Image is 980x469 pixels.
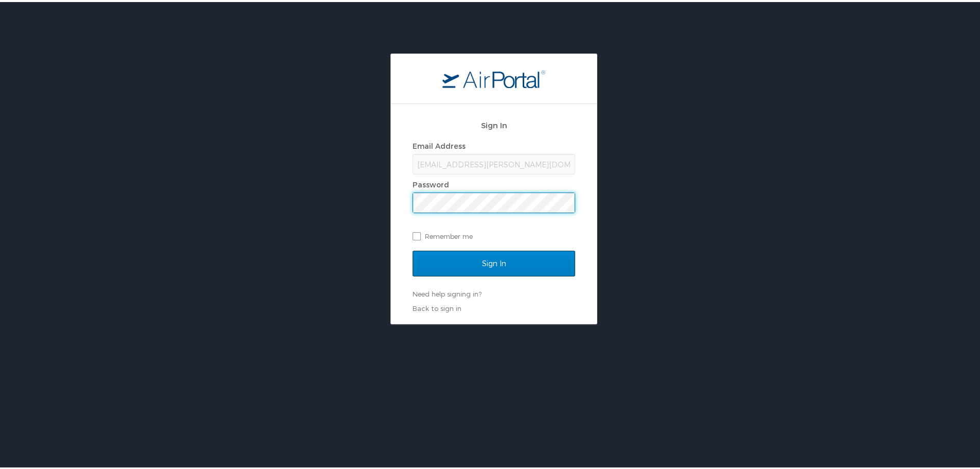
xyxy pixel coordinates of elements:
[413,249,575,274] input: Sign In
[413,178,449,187] label: Password
[413,227,575,242] label: Remember me
[442,67,545,86] img: logo
[413,302,461,310] a: Back to sign in
[413,117,575,129] h2: Sign In
[413,140,466,148] label: Email Address
[413,288,482,296] a: Need help signing in?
